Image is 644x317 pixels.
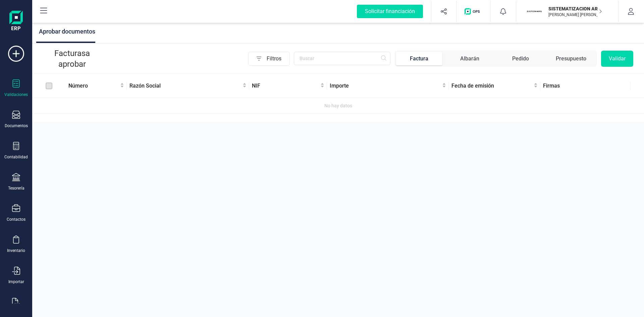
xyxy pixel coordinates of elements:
img: Logo Finanedi [9,11,23,32]
p: Facturas a aprobar [43,48,101,69]
div: Solicitar financiación [357,5,423,18]
img: Logo de OPS [465,8,482,15]
div: Factura [410,55,428,63]
div: No hay datos [35,102,641,109]
span: Filtros [267,52,289,65]
p: [PERSON_NAME] [PERSON_NAME] [548,12,602,17]
button: Logo de OPS [461,1,486,22]
div: Pedido [512,55,529,63]
span: Importe [330,82,440,90]
span: Número [68,82,119,90]
th: Firmas [540,74,631,98]
button: Validar [601,51,633,67]
div: Contabilidad [4,154,28,160]
p: SISTEMATIZACION ARQUITECTONICA EN REFORMAS SL [548,5,602,12]
button: Solicitar financiación [349,1,431,22]
div: Documentos [5,123,28,128]
div: Contactos [7,217,25,222]
span: Aprobar documentos [39,28,95,35]
button: Filtros [248,52,290,66]
div: Albarán [460,55,479,63]
span: Fecha de emisión [451,82,533,90]
button: SISISTEMATIZACION ARQUITECTONICA EN REFORMAS SL[PERSON_NAME] [PERSON_NAME] [524,1,610,22]
div: Importar [8,279,24,284]
span: NIF [252,82,319,90]
div: Validaciones [4,92,28,97]
input: Buscar [294,52,390,65]
div: Presupuesto [556,55,586,63]
div: Inventario [7,248,25,253]
div: Tesorería [8,186,24,191]
span: Razón Social [129,82,241,90]
img: SI [527,4,542,19]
